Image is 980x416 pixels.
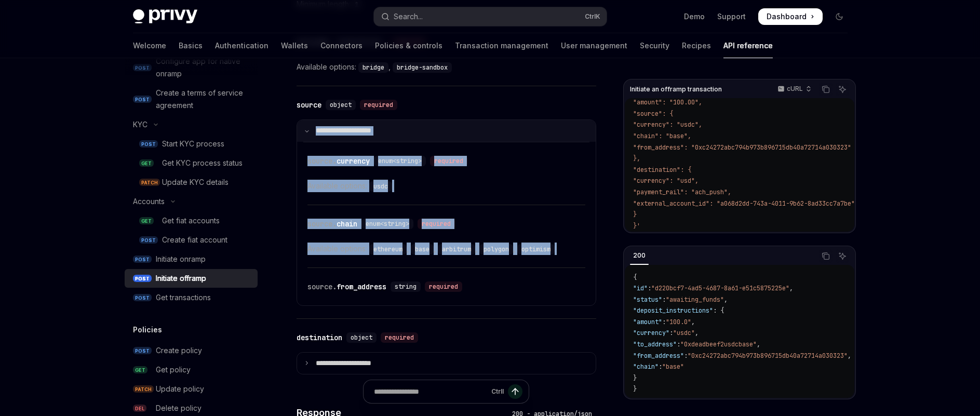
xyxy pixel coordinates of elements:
[666,296,724,304] span: "awaiting_funds"
[669,329,673,337] span: :
[156,272,206,285] div: Initiate offramp
[125,231,258,249] a: POSTCreate fiat account
[393,62,452,73] code: bridge-sandbox
[374,7,607,26] button: Open search
[307,219,357,229] div: chain
[662,318,666,326] span: :
[351,333,372,342] span: object
[713,306,724,315] span: : {
[139,217,154,225] span: GET
[633,352,684,360] span: "from_address"
[156,253,206,265] div: Initiate onramp
[561,33,627,58] a: User management
[381,332,418,343] div: required
[358,62,388,73] code: bridge
[517,244,555,254] code: optimism
[369,243,411,255] div: ,
[819,83,833,96] button: Copy the contents from the code block
[156,402,202,414] div: Delete policy
[836,249,849,263] button: Ask AI
[633,306,713,315] span: "deposit_instructions"
[125,192,258,211] button: Toggle Accounts section
[633,296,662,304] span: "status"
[133,275,152,283] span: POST
[133,385,154,393] span: PATCH
[724,296,728,304] span: ,
[360,100,397,110] div: required
[430,156,467,166] div: required
[630,85,722,93] span: Initiate an offramp transaction
[297,100,321,110] div: source
[633,199,855,208] span: "external_account_id": "a068d2dd-743a-4011-9b62-8ad33cc7a7be"
[139,236,158,244] span: POST
[633,210,637,219] span: }
[723,33,773,58] a: API reference
[125,250,258,269] a: POSTInitiate onramp
[139,140,158,148] span: POST
[767,11,807,22] span: Dashboard
[369,244,407,254] code: ethereum
[633,132,691,140] span: "chain": "base",
[133,324,162,336] h5: Policies
[633,188,731,196] span: "payment_rail": "ach_push",
[394,10,423,23] div: Search...
[479,243,517,255] div: ,
[330,101,352,109] span: object
[772,80,816,98] button: cURL
[162,157,243,169] div: Get KYC process status
[680,340,757,348] span: "0xdeadbeef2usdcbase"
[125,173,258,192] a: PATCHUpdate KYC details
[133,195,165,208] div: Accounts
[666,318,691,326] span: "100.0"
[375,33,442,58] a: Policies & controls
[648,284,651,292] span: :
[684,352,688,360] span: :
[133,347,152,355] span: POST
[651,284,789,292] span: "d220bcf7-4ad5-4687-8a61-e51c5875225e"
[688,352,848,360] span: "0xc24272abc794b973b896715db40a72714a030323"
[633,143,851,152] span: "from_address": "0xc24272abc794b973b896715db40a72714a030323"
[307,282,337,291] span: source.
[633,318,662,326] span: "amount"
[633,374,637,382] span: }
[640,33,669,58] a: Security
[162,176,229,189] div: Update KYC details
[133,366,147,374] span: GET
[307,156,370,166] div: currency
[125,269,258,288] a: POSTInitiate offramp
[717,11,746,22] a: Support
[307,156,337,166] span: source.
[125,341,258,360] a: POSTCreate policy
[633,120,702,129] span: "currency": "usdc",
[156,364,191,376] div: Get policy
[789,284,793,292] span: ,
[366,220,409,228] span: enum<string>
[684,11,705,22] a: Demo
[162,214,220,227] div: Get fiat accounts
[633,222,640,230] span: }'
[691,318,695,326] span: ,
[630,249,649,262] div: 200
[633,110,673,118] span: "source": {
[787,85,803,93] p: cURL
[633,284,648,292] span: "id"
[162,234,227,246] div: Create fiat account
[633,166,691,174] span: "destination": {
[585,12,600,21] span: Ctrl K
[125,115,258,134] button: Toggle KYC section
[139,179,160,186] span: PATCH
[819,249,833,263] button: Copy the contents from the code block
[125,360,258,379] a: GETGet policy
[297,332,342,343] div: destination
[125,380,258,398] a: PATCHUpdate policy
[411,244,434,254] code: base
[307,180,585,192] div: Available options:
[125,154,258,172] a: GETGet KYC process status
[133,256,152,263] span: POST
[758,8,823,25] a: Dashboard
[374,380,487,403] input: Ask a question...
[369,181,392,192] code: usdc
[757,340,760,348] span: ,
[848,352,851,360] span: ,
[695,329,699,337] span: ,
